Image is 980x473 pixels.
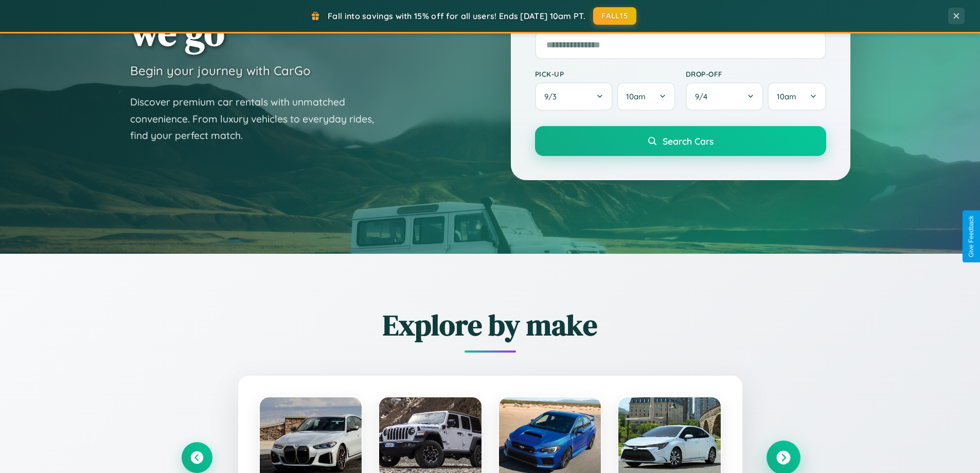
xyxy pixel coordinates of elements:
span: Fall into savings with 15% off for all users! Ends [DATE] 10am PT. [328,11,585,21]
h2: Explore by make [182,305,799,345]
span: 10am [626,92,646,101]
span: Search Cars [663,135,714,147]
button: 9/4 [686,82,764,111]
button: FALL15 [593,7,636,25]
span: 10am [777,92,796,101]
div: Give Feedback [968,216,975,257]
label: Drop-off [686,69,826,78]
button: 9/3 [535,82,613,111]
label: Pick-up [535,69,675,78]
span: 9 / 4 [695,92,712,101]
span: 9 / 3 [544,92,562,101]
button: Search Cars [535,126,826,156]
button: 10am [617,82,675,111]
button: 10am [768,82,826,111]
h3: Begin your journey with CarGo [130,63,311,78]
p: Discover premium car rentals with unmatched convenience. From luxury vehicles to everyday rides, ... [130,94,387,144]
